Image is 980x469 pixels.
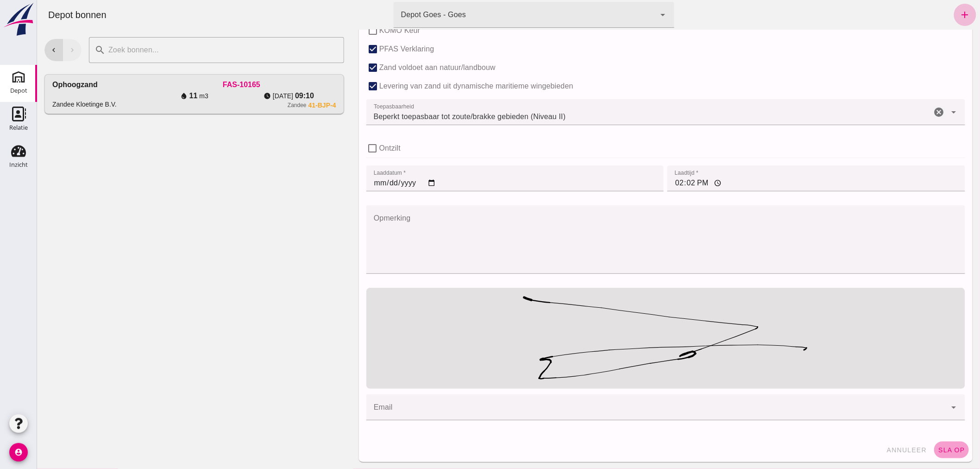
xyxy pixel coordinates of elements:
[163,91,171,101] span: m3
[337,111,529,122] span: Beperkt toepasbaar tot zoute/brakke gebieden (Niveau II)
[236,91,256,101] span: [DATE]
[923,9,934,20] i: add
[342,40,397,58] label: PFAS Verklaring
[258,90,277,101] span: 09:10
[152,90,161,101] span: 11
[846,442,894,458] button: annuleer
[13,46,21,54] i: chevron_left
[342,77,536,95] label: Levering van zand uit dynamische maritieme wingebieden
[4,8,77,21] div: Depot bonnen
[897,107,908,118] i: Wis Toepasbaarheid
[911,107,923,118] i: arrow_drop_down
[69,37,302,63] input: Zoek bonnen...
[342,58,459,77] label: Zand voldoet aan natuur/landbouw
[9,443,28,462] i: account_circle
[621,9,632,20] i: arrow_drop_down
[849,446,890,454] span: annuleer
[226,92,234,100] i: watch_later
[110,79,299,90] div: FAS-10165
[901,446,928,454] span: sla op
[9,162,28,168] div: Inzicht
[143,92,151,100] i: water_drop
[15,79,61,90] div: Ophoogzand
[342,21,383,40] label: KOMO Keur
[57,44,69,56] i: search
[10,88,27,94] div: Depot
[251,101,270,109] div: Zandee
[342,139,364,158] label: Ontzilt
[2,2,35,37] img: logo-small.a267ee39.svg
[9,125,28,131] div: Relatie
[15,100,80,109] div: Zandee Kloetinge B.V.
[7,74,307,114] a: OphoogzandZandee Kloetinge B.V.FAS-1016511m3[DATE]09:10Zandee41-BJP-4
[364,9,429,20] div: Depot Goes - Goes
[897,442,932,458] button: sla op
[911,402,923,413] i: Open
[271,101,299,109] div: 41-BJP-4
